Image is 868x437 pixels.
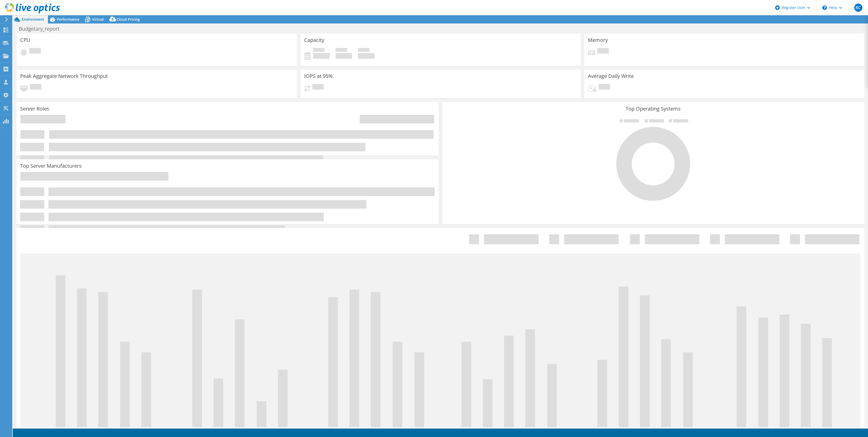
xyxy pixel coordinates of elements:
[312,84,324,91] span: Pending
[358,48,369,53] span: Total
[304,73,333,79] h3: IOPS at 95%
[313,48,325,53] span: Used
[854,4,862,12] span: RC
[304,37,324,43] h3: Capacity
[599,84,610,91] span: Pending
[29,48,41,55] span: Pending
[20,163,82,169] h3: Top Server Manufacturers
[313,53,330,59] h4: 0 GiB
[17,26,67,32] h1: Budgetary_report
[446,106,861,112] h3: Top Operating Systems
[822,5,827,10] svg: \n
[336,53,352,59] h4: 0 GiB
[117,17,140,22] span: Cloud Pricing
[588,73,634,79] h3: Average Daily Write
[30,84,41,91] span: Pending
[57,17,79,22] span: Performance
[20,37,30,43] h3: CPU
[92,17,104,22] span: Virtual
[358,53,375,59] h4: 0 GiB
[22,17,44,22] span: Environment
[20,73,108,79] h3: Peak Aggregate Network Throughput
[597,48,609,55] span: Pending
[20,106,49,112] h3: Server Roles
[588,37,608,43] h3: Memory
[336,48,347,53] span: Free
